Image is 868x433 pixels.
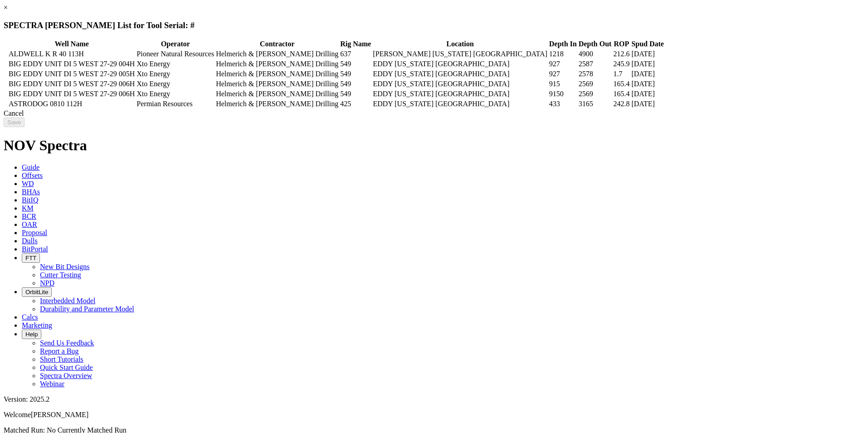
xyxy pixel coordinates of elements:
a: Webinar [40,380,64,388]
td: EDDY [US_STATE] [GEOGRAPHIC_DATA] [372,59,547,69]
td: 549 [340,59,371,69]
td: Helmerich & [PERSON_NAME] Drilling [216,59,339,69]
a: NPD [40,279,54,287]
span: OrbitLite [25,289,48,295]
td: 2578 [578,69,612,79]
td: Helmerich & [PERSON_NAME] Drilling [216,89,339,98]
td: Xto Energy [136,59,215,69]
span: BCR [22,212,36,220]
a: Report a Bug [40,347,79,355]
th: Location [372,39,547,49]
input: Save [4,118,25,127]
td: 2587 [578,59,612,69]
th: Depth In [549,39,577,49]
th: ROP [613,39,630,49]
td: Helmerich & [PERSON_NAME] Drilling [216,79,339,89]
td: 433 [549,99,577,108]
td: 549 [340,69,371,79]
td: [DATE] [631,69,665,79]
span: Dulls [22,237,38,245]
span: OAR [22,221,37,228]
td: 915 [549,79,577,89]
td: Permian Resources [136,99,215,108]
td: 245.9 [613,59,630,69]
span: Proposal [22,229,47,236]
td: 242.8 [613,99,630,108]
td: BIG EDDY UNIT DI 5 WEST 27-29 006H [8,89,135,98]
td: 549 [340,79,371,89]
td: Pioneer Natural Resources [136,49,215,59]
a: New Bit Designs [40,263,89,271]
td: Helmerich & [PERSON_NAME] Drilling [216,49,339,59]
td: EDDY [US_STATE] [GEOGRAPHIC_DATA] [372,79,547,89]
h3: SPECTRA [PERSON_NAME] List for Tool Serial: # [4,20,864,30]
a: Send Us Feedback [40,339,94,347]
a: × [4,4,8,11]
a: Spectra Overview [40,372,92,379]
td: BIG EDDY UNIT DI 5 WEST 27-29 004H [8,59,135,69]
a: Short Tutorials [40,355,84,363]
td: [DATE] [631,89,665,98]
a: Interbedded Model [40,297,95,305]
td: EDDY [US_STATE] [GEOGRAPHIC_DATA] [372,89,547,98]
th: Depth Out [578,39,612,49]
td: BIG EDDY UNIT DI 5 WEST 27-29 006H [8,79,135,89]
td: 3165 [578,99,612,108]
td: Helmerich & [PERSON_NAME] Drilling [216,99,339,108]
td: [DATE] [631,79,665,89]
th: Operator [136,39,215,49]
span: BHAs [22,188,40,196]
td: EDDY [US_STATE] [GEOGRAPHIC_DATA] [372,69,547,79]
div: Version: 2025.2 [4,395,864,403]
a: Cutter Testing [40,271,81,279]
span: Offsets [22,172,43,179]
td: BIG EDDY UNIT DI 5 WEST 27-29 005H [8,69,135,79]
td: 425 [340,99,371,108]
td: EDDY [US_STATE] [GEOGRAPHIC_DATA] [372,99,547,108]
th: Rig Name [340,39,371,49]
td: 165.4 [613,89,630,98]
a: Durability and Parameter Model [40,305,134,313]
td: Helmerich & [PERSON_NAME] Drilling [216,69,339,79]
span: Help [25,331,38,338]
td: 1.7 [613,69,630,79]
span: Marketing [22,321,52,329]
td: 549 [340,89,371,98]
td: [DATE] [631,59,665,69]
td: [DATE] [631,99,665,108]
div: Cancel [4,109,864,118]
td: 2569 [578,89,612,98]
span: Calcs [22,313,38,321]
span: WD [22,180,34,187]
td: 9150 [549,89,577,98]
td: [PERSON_NAME] [US_STATE] [GEOGRAPHIC_DATA] [372,49,547,59]
td: 927 [549,69,577,79]
p: Welcome [4,411,864,419]
th: Contractor [216,39,339,49]
span: Guide [22,163,39,171]
td: Xto Energy [136,79,215,89]
th: Well Name [8,39,135,49]
span: KM [22,204,34,212]
td: 4900 [578,49,612,59]
td: 165.4 [613,79,630,89]
td: [DATE] [631,49,665,59]
td: ASTRODOG 0810 112H [8,99,135,108]
td: 212.6 [613,49,630,59]
span: FTT [25,255,36,261]
span: BitPortal [22,245,48,253]
td: 637 [340,49,371,59]
td: Xto Energy [136,89,215,98]
td: 1218 [549,49,577,59]
td: 2569 [578,79,612,89]
td: Xto Energy [136,69,215,79]
td: ALDWELL K R 40 113H [8,49,135,59]
h1: NOV Spectra [4,137,864,154]
td: 927 [549,59,577,69]
span: [PERSON_NAME] [31,411,89,418]
th: Spud Date [631,39,665,49]
a: Quick Start Guide [40,364,93,371]
span: BitIQ [22,196,38,204]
